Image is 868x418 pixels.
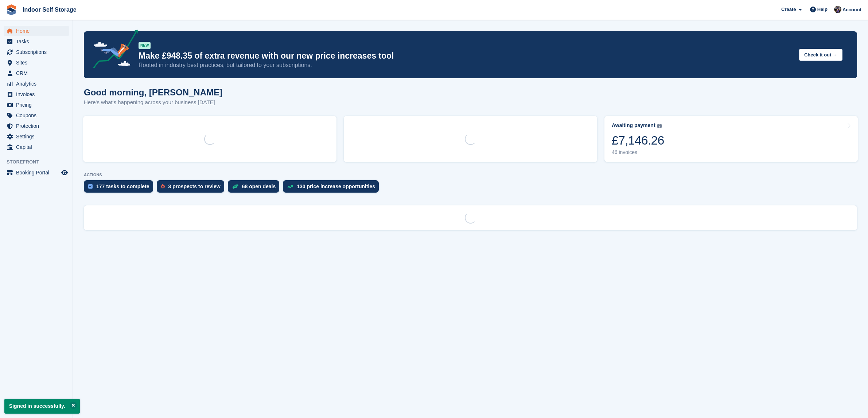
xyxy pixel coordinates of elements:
span: Account [842,6,861,13]
a: menu [4,47,69,57]
a: menu [4,131,69,142]
a: menu [4,68,69,78]
p: Here's what's happening across your business [DATE] [84,98,222,107]
img: task-75834270c22a3079a89374b754ae025e5fb1db73e45f91037f5363f120a921f8.svg [88,184,93,189]
span: Create [781,6,796,13]
a: Indoor Self Storage [20,4,79,16]
span: Subscriptions [16,47,60,57]
div: Awaiting payment [612,122,655,129]
a: 3 prospects to review [157,180,228,196]
a: 130 price increase opportunities [283,180,382,196]
img: prospect-51fa495bee0391a8d652442698ab0144808aea92771e9ea1ae160a38d050c398.svg [161,184,165,189]
span: Home [16,26,60,36]
a: menu [4,100,69,110]
button: Check it out → [799,49,842,61]
div: £7,146.26 [612,133,664,148]
a: 68 open deals [228,180,283,196]
a: menu [4,58,69,68]
img: icon-info-grey-7440780725fd019a000dd9b08b2336e03edf1995a4989e88bcd33f0948082b44.svg [657,124,662,128]
div: 68 open deals [242,184,276,189]
img: stora-icon-8386f47178a22dfd0bd8f6a31ec36ba5ce8667c1dd55bd0f319d3a0aa187defe.svg [6,4,17,15]
span: Pricing [16,100,60,110]
span: Settings [16,131,60,142]
p: Make £948.35 of extra revenue with our new price increases tool [139,51,793,61]
span: Booking Portal [16,167,60,178]
h1: Good morning, [PERSON_NAME] [84,87,222,97]
span: Invoices [16,89,60,99]
a: Awaiting payment £7,146.26 46 invoices [604,116,858,162]
div: 177 tasks to complete [96,184,149,189]
span: Protection [16,121,60,131]
a: menu [4,167,69,178]
a: 177 tasks to complete [84,180,157,196]
span: Capital [16,142,60,152]
a: Preview store [60,168,69,177]
p: Signed in successfully. [4,399,80,414]
div: 130 price increase opportunities [297,184,375,189]
a: menu [4,79,69,89]
div: 3 prospects to review [168,184,221,189]
img: Sandra Pomeroy [834,6,841,13]
span: Help [817,6,828,13]
span: Sites [16,58,60,68]
div: 46 invoices [612,149,664,155]
p: ACTIONS [84,173,857,177]
img: deal-1b604bf984904fb50ccaf53a9ad4b4a5d6e5aea283cecdc64d6e3604feb123c2.svg [232,184,238,189]
a: menu [4,26,69,36]
a: menu [4,142,69,152]
span: Storefront [7,158,73,166]
img: price-adjustments-announcement-icon-8257ccfd72463d97f412b2fc003d46551f7dbcb40ab6d574587a9cd5c0d94... [87,29,138,71]
img: price_increase_opportunities-93ffe204e8149a01c8c9dc8f82e8f89637d9d84a8eef4429ea346261dce0b2c0.svg [287,185,293,188]
div: NEW [139,42,151,49]
a: menu [4,121,69,131]
span: Analytics [16,79,60,89]
span: CRM [16,68,60,78]
span: Tasks [16,36,60,47]
span: Coupons [16,110,60,121]
a: menu [4,36,69,47]
a: menu [4,110,69,121]
p: Rooted in industry best practices, but tailored to your subscriptions. [139,61,793,69]
a: menu [4,89,69,99]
